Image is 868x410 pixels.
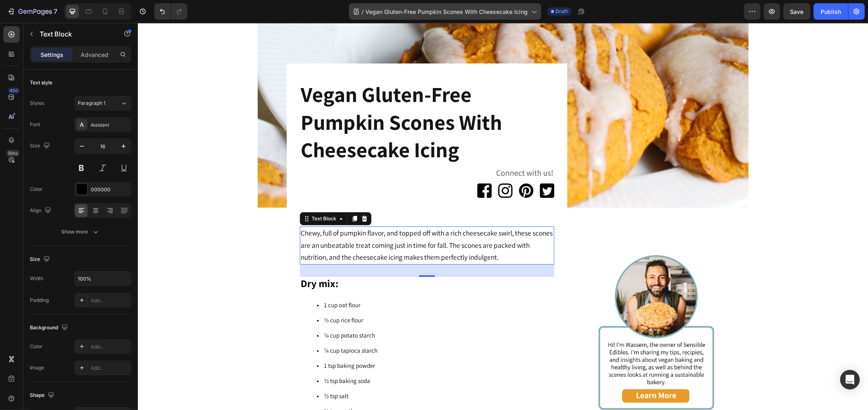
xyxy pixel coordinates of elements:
div: Background [30,322,70,333]
p: 7 [54,7,57,16]
span: Save [790,8,804,15]
div: Color [30,186,43,193]
div: 450 [8,87,20,94]
span: ½ cup rice flour [186,293,225,301]
div: Color [30,343,43,350]
div: Beta [6,150,20,156]
div: Text style [30,79,52,86]
div: Size [30,254,52,265]
div: Add... [91,343,129,351]
a: Image Title [340,161,354,175]
input: Auto [74,271,131,286]
span: Chewy, full of pumpkin flavor, and topped off with a rich cheesecake swirl, these scones are an u... [163,205,415,239]
img: Alt Image [381,161,396,175]
img: blog_sidebar.png [455,227,581,391]
span: ¼ cup tapioca starch [186,324,240,331]
a: Image Title [381,161,396,175]
div: Image [30,364,44,371]
span: Paragraph 1 [78,100,106,107]
p: Advanced [81,50,108,59]
span: / [362,7,364,16]
button: Save [783,3,810,20]
a: Image Title [360,161,375,175]
div: Undo/Redo [154,3,187,20]
div: Show more [62,228,100,236]
span: 1 tsp baking powder [186,339,237,347]
a: Image Title [402,161,416,175]
p: Settings [40,50,63,59]
div: Rich Text Editor. Editing area: main [162,204,416,242]
span: ½ tsp salt [186,369,211,377]
iframe: Design area [138,23,868,410]
h2: Vegan Gluten-Free Pumpkin Scones With Cheesecake Icing [162,57,416,142]
div: 000000 [91,186,129,193]
div: Open Intercom Messenger [840,370,860,390]
button: Publish [814,3,848,20]
button: Paragraph 1 [74,96,131,111]
p: Connect with us! [163,143,416,157]
span: ½ tsp xanthan gum [186,384,235,392]
div: Assistant [91,121,129,129]
span: ¼ cup potato starch [186,308,237,316]
span: ½ tsp baking soda [186,354,232,362]
div: Add... [91,297,129,304]
div: Add... [91,365,129,372]
div: Size [30,140,52,152]
button: Show more [30,224,131,239]
div: Shape [30,390,56,401]
div: Text Block [172,192,200,199]
div: Align [30,205,53,216]
div: Publish [821,7,841,16]
strong: Dry mix: [163,254,200,267]
img: Alt Image [402,161,416,175]
img: Alt Image [360,161,375,175]
img: Alt Image [340,161,354,175]
p: Text Block [40,29,109,39]
span: 1 cup oat flour [186,278,223,286]
div: Width [30,275,43,282]
div: Font [30,121,40,128]
button: 7 [3,3,61,20]
span: Vegan Gluten-Free Pumpkin Scones With Cheesecake Icing [366,7,528,16]
div: Styles [30,100,44,107]
span: Draft [556,8,568,15]
div: Padding [30,297,49,304]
